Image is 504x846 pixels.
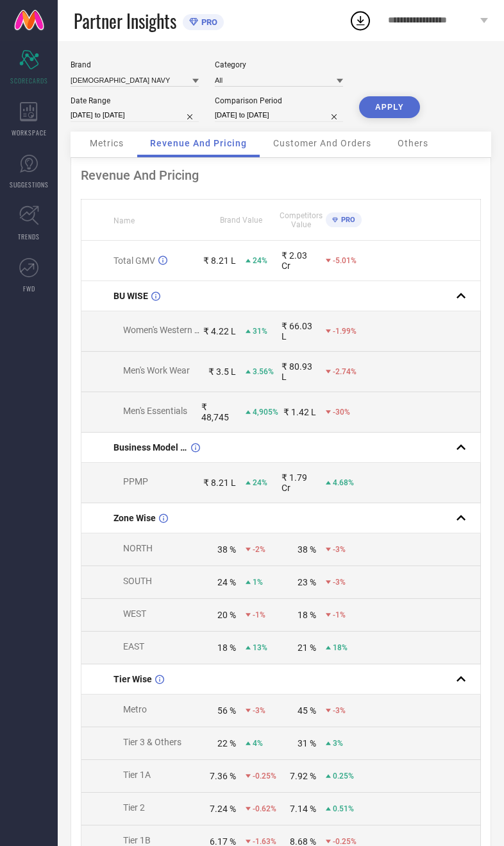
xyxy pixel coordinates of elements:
span: 24% [253,256,267,265]
span: Tier Wise [113,674,152,684]
span: 13% [253,643,267,652]
span: FWD [23,284,35,293]
span: SUGGESTIONS [10,180,49,189]
span: WORKSPACE [12,128,47,137]
span: -1.63% [253,837,276,846]
div: ₹ 8.21 L [203,255,236,266]
span: Zone Wise [113,513,156,523]
div: 45 % [298,705,316,716]
span: -3% [333,706,346,715]
span: PPMP [123,476,148,487]
div: 56 % [217,705,236,716]
span: -5.01% [333,256,357,265]
div: 7.92 % [290,771,316,781]
span: Men's Essentials [123,406,187,416]
span: 1% [253,578,263,587]
div: 38 % [298,544,316,555]
span: -0.25% [333,837,357,846]
span: Total GMV [113,255,155,266]
span: 4% [253,739,263,748]
div: ₹ 1.42 L [283,407,316,417]
div: ₹ 3.5 L [208,367,236,377]
span: 0.25% [333,772,354,781]
span: Tier 2 [123,802,145,813]
span: 4.68% [333,478,354,487]
span: 18% [333,643,348,652]
span: EAST [123,641,144,652]
span: -1.99% [333,327,357,336]
input: Select comparison period [215,108,343,122]
div: 22 % [217,738,236,748]
span: -2% [253,545,265,554]
div: Revenue And Pricing [81,168,481,183]
span: SCORECARDS [10,76,48,85]
span: 31% [253,327,267,336]
span: Customer And Orders [273,138,371,148]
div: Category [215,60,343,69]
div: 31 % [298,738,316,748]
span: -3% [333,578,346,587]
div: 7.24 % [210,804,236,814]
span: PRO [198,17,217,27]
div: 18 % [298,610,316,620]
span: Revenue And Pricing [150,138,247,148]
div: 23 % [298,577,316,587]
div: 7.36 % [210,771,236,781]
div: Open download list [349,9,372,32]
span: Women's Western Wear [123,325,215,335]
div: 18 % [217,643,236,653]
div: 24 % [217,577,236,587]
span: Tier 1A [123,770,151,780]
span: 4,905% [253,408,278,417]
span: TRENDS [18,232,40,241]
span: 3% [333,739,343,748]
span: -0.62% [253,804,276,813]
span: Partner Insights [74,8,176,34]
div: ₹ 4.22 L [203,326,236,336]
div: ₹ 1.79 Cr [281,472,316,493]
span: -3% [253,706,265,715]
span: NORTH [123,543,153,553]
span: -0.25% [253,772,276,781]
span: -1% [333,610,346,619]
span: -30% [333,408,350,417]
input: Select date range [71,108,199,122]
span: -2.74% [333,367,357,376]
span: 0.51% [333,804,354,813]
span: SOUTH [123,576,152,586]
div: ₹ 2.03 Cr [281,250,316,271]
span: 3.56% [253,367,274,376]
div: 20 % [217,610,236,620]
span: Men's Work Wear [123,365,190,376]
span: PRO [338,216,355,224]
div: ₹ 8.21 L [203,478,236,488]
span: Metro [123,704,147,714]
div: ₹ 80.93 L [281,361,316,382]
span: Tier 3 & Others [123,737,181,747]
div: ₹ 66.03 L [281,321,316,341]
span: 24% [253,478,267,487]
div: ₹ 48,745 [201,402,236,422]
span: Name [113,216,135,225]
div: 38 % [217,544,236,555]
span: Brand Value [220,216,262,225]
span: Tier 1B [123,835,151,845]
span: -3% [333,545,346,554]
span: BU WISE [113,291,148,301]
button: APPLY [359,96,420,118]
span: Metrics [90,138,124,148]
span: WEST [123,609,146,619]
span: -1% [253,610,265,619]
div: Brand [71,60,199,69]
div: 7.14 % [290,804,316,814]
span: Competitors Value [280,211,323,229]
div: Comparison Period [215,96,343,105]
span: Others [398,138,428,148]
div: 21 % [298,643,316,653]
span: Business Model Wise [113,442,188,453]
div: Date Range [71,96,199,105]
